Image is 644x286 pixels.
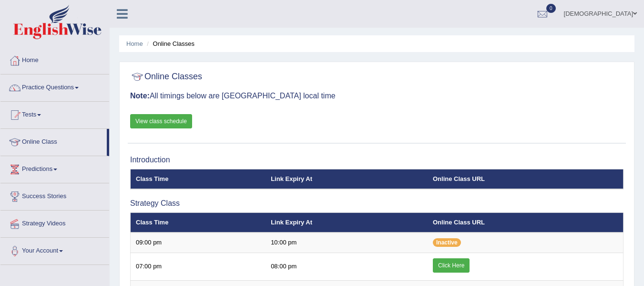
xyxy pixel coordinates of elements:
a: Online Class [0,129,107,153]
td: 10:00 pm [266,233,428,253]
a: View class schedule [130,114,192,128]
th: Online Class URL [428,212,624,233]
li: Online Classes [144,39,194,48]
th: Class Time [131,169,266,189]
a: Strategy Videos [0,211,109,234]
h3: Strategy Class [130,199,624,208]
span: 0 [546,4,556,13]
th: Link Expiry At [266,169,428,189]
a: Success Stories [0,183,109,207]
td: 07:00 pm [131,253,266,280]
h3: Introduction [130,156,624,164]
a: Home [126,40,143,47]
a: Practice Questions [0,74,109,98]
th: Link Expiry At [266,212,428,233]
h3: All timings below are [GEOGRAPHIC_DATA] local time [130,92,624,100]
a: Your Account [0,238,109,262]
th: Online Class URL [428,169,624,189]
b: Note: [130,92,150,100]
span: Inactive [433,238,461,247]
a: Home [0,47,109,71]
td: 08:00 pm [266,253,428,280]
a: Click Here [433,258,470,273]
td: 09:00 pm [131,233,266,253]
h2: Online Classes [130,70,202,84]
th: Class Time [131,212,266,233]
a: Tests [0,102,109,126]
a: Predictions [0,156,109,180]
